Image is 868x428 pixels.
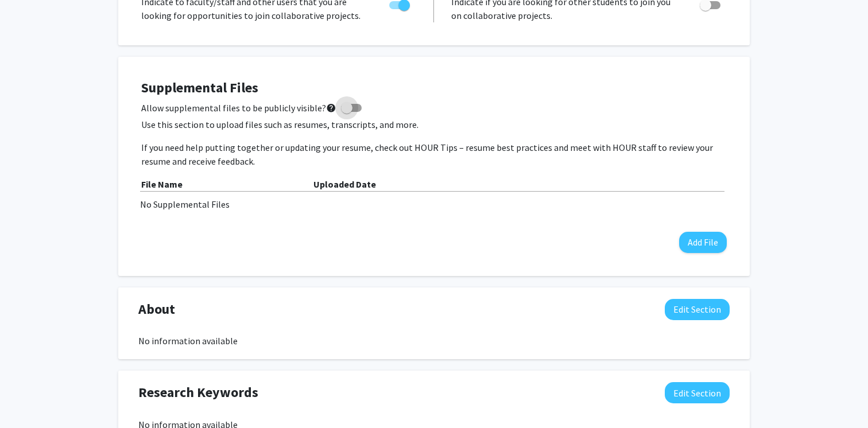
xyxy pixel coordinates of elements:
mat-icon: help [326,101,336,115]
button: Add File [679,232,727,253]
b: File Name [141,178,183,190]
iframe: Chat [9,376,49,419]
div: No Supplemental Files [140,197,728,211]
p: Use this section to upload files such as resumes, transcripts, and more. [141,118,727,131]
button: Edit About [665,299,730,320]
button: Edit Research Keywords [665,382,730,403]
b: Uploaded Date [313,178,376,190]
h4: Supplemental Files [141,80,727,96]
p: If you need help putting together or updating your resume, check out HOUR Tips – resume best prac... [141,141,727,168]
span: Allow supplemental files to be publicly visible? [141,101,336,115]
span: Research Keywords [138,382,258,403]
span: About [138,299,175,320]
div: No information available [138,334,730,348]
